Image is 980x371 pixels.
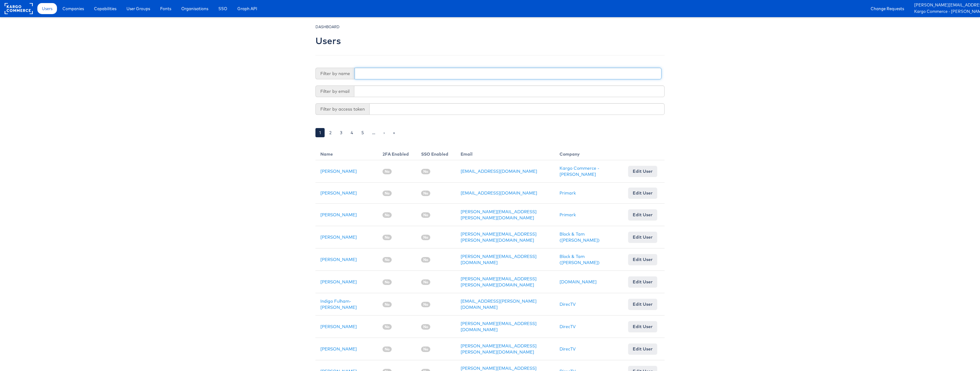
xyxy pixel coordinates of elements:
[866,3,909,14] a: Change Requests
[315,128,325,137] a: 1
[560,231,600,243] a: Block & Tam ([PERSON_NAME])
[320,324,357,329] a: [PERSON_NAME]
[218,6,227,12] span: SSO
[320,257,357,262] a: [PERSON_NAME]
[383,235,392,240] span: No
[320,234,357,240] a: [PERSON_NAME]
[628,321,657,332] a: Edit User
[177,3,213,14] a: Organisations
[378,146,416,160] th: 2FA Enabled
[89,3,121,14] a: Capabilities
[94,6,116,12] span: Capabilities
[628,254,657,265] a: Edit User
[58,3,89,14] a: Companies
[421,346,430,352] span: No
[122,3,155,14] a: User Groups
[555,146,623,160] th: Company
[383,212,392,218] span: No
[560,190,576,196] a: Primark
[315,25,340,29] small: DASHBOARD
[358,128,367,137] a: 5
[320,279,357,285] a: [PERSON_NAME]
[914,9,975,15] a: Kargo Commerce - [PERSON_NAME]
[628,299,657,310] a: Edit User
[628,343,657,354] a: Edit User
[336,128,346,137] a: 3
[628,232,657,243] a: Edit User
[160,6,171,12] span: Fonts
[461,343,537,355] a: [PERSON_NAME][EMAIL_ADDRESS][PERSON_NAME][DOMAIN_NAME]
[461,209,537,221] a: [PERSON_NAME][EMAIL_ADDRESS][PERSON_NAME][DOMAIN_NAME]
[383,302,392,307] span: No
[421,302,430,307] span: No
[156,3,176,14] a: Fonts
[347,128,357,137] a: 4
[383,346,392,352] span: No
[383,169,392,174] span: No
[320,168,357,174] a: [PERSON_NAME]
[560,324,576,329] a: DirecTV
[315,68,355,79] span: Filter by name
[42,6,52,12] span: Users
[461,298,537,310] a: [EMAIL_ADDRESS][PERSON_NAME][DOMAIN_NAME]
[628,209,657,220] a: Edit User
[315,146,378,160] th: Name
[368,128,379,137] a: …
[560,212,576,218] a: Primark
[560,254,600,265] a: Block & Tam ([PERSON_NAME])
[560,165,599,177] a: Kargo Commerce - [PERSON_NAME]
[421,212,430,218] span: No
[214,3,232,14] a: SSO
[421,279,430,285] span: No
[315,36,341,46] h2: Users
[628,187,657,199] a: Edit User
[389,128,399,137] a: »
[456,146,555,160] th: Email
[416,146,456,160] th: SSO Enabled
[62,6,84,12] span: Companies
[560,279,597,285] a: [DOMAIN_NAME]
[126,6,150,12] span: User Groups
[181,6,208,12] span: Organisations
[560,346,576,352] a: DirecTV
[461,168,537,174] a: [EMAIL_ADDRESS][DOMAIN_NAME]
[320,298,357,310] a: Indigo Fulham-[PERSON_NAME]
[461,231,537,243] a: [PERSON_NAME][EMAIL_ADDRESS][PERSON_NAME][DOMAIN_NAME]
[421,169,430,174] span: No
[237,6,257,12] span: Graph API
[383,257,392,263] span: No
[461,190,537,196] a: [EMAIL_ADDRESS][DOMAIN_NAME]
[383,191,392,196] span: No
[326,128,335,137] a: 2
[315,85,354,97] span: Filter by email
[383,324,392,330] span: No
[421,235,430,240] span: No
[628,276,657,287] a: Edit User
[421,324,430,330] span: No
[421,191,430,196] span: No
[320,346,357,352] a: [PERSON_NAME]
[461,254,537,265] a: [PERSON_NAME][EMAIL_ADDRESS][DOMAIN_NAME]
[380,128,388,137] a: ›
[914,2,975,9] a: [PERSON_NAME][EMAIL_ADDRESS][PERSON_NAME][DOMAIN_NAME]
[628,166,657,177] a: Edit User
[320,190,357,196] a: [PERSON_NAME]
[320,212,357,218] a: [PERSON_NAME]
[461,276,537,288] a: [PERSON_NAME][EMAIL_ADDRESS][PERSON_NAME][DOMAIN_NAME]
[37,3,57,14] a: Users
[315,103,369,115] span: Filter by access token
[233,3,262,14] a: Graph API
[421,257,430,263] span: No
[383,279,392,285] span: No
[461,321,537,332] a: [PERSON_NAME][EMAIL_ADDRESS][DOMAIN_NAME]
[560,301,576,307] a: DirecTV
